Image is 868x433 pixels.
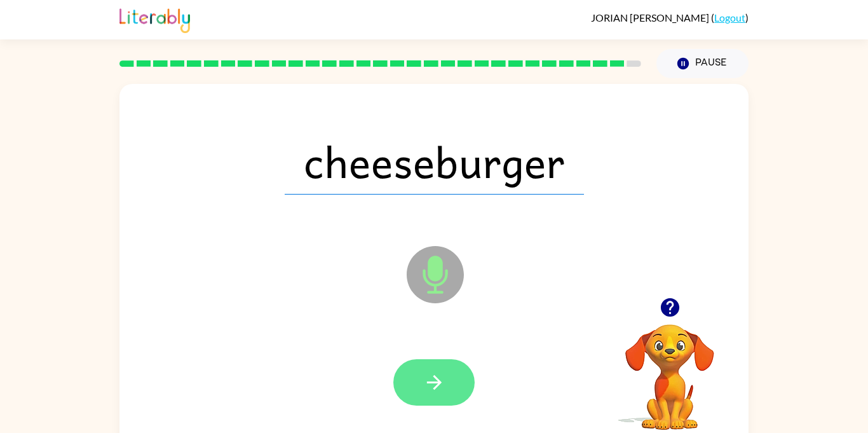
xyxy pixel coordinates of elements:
span: JORIAN [PERSON_NAME] [591,11,711,24]
button: Pause [656,49,749,78]
a: Logout [714,11,745,24]
video: Your browser must support playing .mp4 files to use Literably. Please try using another browser. [606,305,733,432]
img: Literably [119,5,190,33]
div: ( ) [591,11,749,24]
span: cheeseburger [285,128,584,195]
